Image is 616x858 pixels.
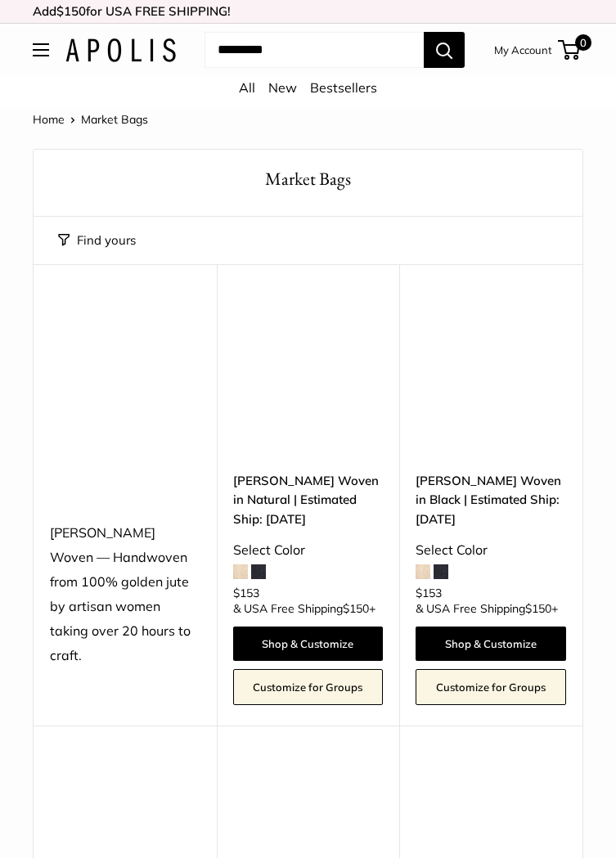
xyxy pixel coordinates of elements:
button: Filter collection [58,229,136,252]
button: Search [424,32,465,68]
span: & USA Free Shipping + [416,603,558,614]
a: Shop & Customize [233,627,384,661]
h1: Market Bags [58,166,558,191]
span: $153 [416,586,442,600]
span: $153 [233,586,259,600]
a: Bestsellers [310,79,377,96]
a: 0 [560,40,580,60]
span: $150 [56,3,86,19]
button: Open menu [33,43,49,56]
span: 0 [575,34,591,51]
img: Apolis [65,38,176,62]
input: Search... [205,32,424,68]
div: Select Color [416,538,566,563]
a: New [268,79,297,96]
a: [PERSON_NAME] Woven in Black | Estimated Ship: [DATE] [416,471,566,528]
a: My Account [494,40,552,60]
div: Select Color [233,538,384,563]
a: Customize for Groups [233,669,384,705]
a: Mercado Woven in Black | Estimated Ship: Oct. 19thMercado Woven in Black | Estimated Ship: Oct. 19th [416,305,566,456]
span: $150 [525,601,551,616]
span: & USA Free Shipping + [233,603,375,614]
a: Customize for Groups [416,669,566,705]
a: All [239,79,255,96]
a: Mercado Woven in Natural | Estimated Ship: Oct. 19thMercado Woven in Natural | Estimated Ship: Oc... [233,305,384,456]
nav: Breadcrumb [33,109,148,130]
div: [PERSON_NAME] Woven — Handwoven from 100% golden jute by artisan women taking over 20 hours to cr... [50,521,200,667]
a: Shop & Customize [416,627,566,661]
a: Home [33,112,65,127]
a: [PERSON_NAME] Woven in Natural | Estimated Ship: [DATE] [233,471,384,528]
span: $150 [343,601,369,616]
span: Market Bags [81,112,148,127]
